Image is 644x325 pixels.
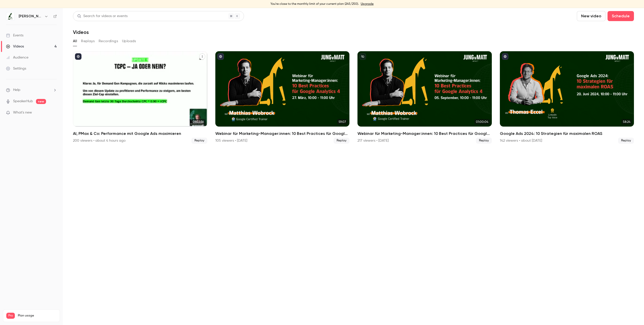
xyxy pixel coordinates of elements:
span: Plan usage [18,314,57,318]
a: 58:24Google Ads 2024: 10 Strategien für maximalen ROAS142 viewers • about [DATE]Replay [500,51,634,144]
button: published [217,53,224,60]
h2: Webinar für Marketing-Manager:innen: 10 Best Practices für Google Analytics 4 [357,131,492,137]
span: What's new [13,110,32,115]
a: 01:00:04Webinar für Marketing-Manager:innen: 10 Best Practices für Google Analytics 4217 viewers ... [357,51,492,144]
span: Pro [6,313,15,319]
div: 142 viewers • about [DATE] [500,138,542,143]
button: Replays [81,37,95,45]
button: New video [577,11,606,21]
h2: Webinar für Marketing-Manager:innen: 10 Best Practices für Google Analytics 4 [215,131,350,137]
img: Jung von Matt IMPACT [6,12,14,20]
a: Upgrade [361,2,374,6]
span: 58:24 [621,119,632,125]
h2: AI, PMax & Co: Performance mit Google Ads maximieren [73,131,207,137]
li: Google Ads 2024: 10 Strategien für maximalen ROAS [500,51,634,144]
div: Videos [6,44,24,49]
button: published [502,53,508,60]
li: AI, PMax & Co: Performance mit Google Ads maximieren [73,51,207,144]
h6: [PERSON_NAME] von [PERSON_NAME] IMPACT [19,14,42,19]
div: 217 viewers • [DATE] [357,138,389,143]
div: Search for videos or events [77,14,128,19]
a: 59:07Webinar für Marketing-Manager:innen: 10 Best Practices für Google Analytics 4105 viewers • [... [215,51,350,144]
li: Webinar für Marketing-Manager:innen: 10 Best Practices für Google Analytics 4 [357,51,492,144]
div: Audience [6,55,28,60]
button: published [75,53,82,60]
div: Events [6,33,23,38]
button: Schedule [608,11,634,21]
button: All [73,37,77,45]
span: Replay [618,138,634,144]
a: 01:02:36AI, PMax & Co: Performance mit Google Ads maximieren200 viewers • about 4 hours agoReplay [73,51,207,144]
a: SpeakerHub [13,99,33,104]
span: 01:02:36 [191,119,205,125]
div: Settings [6,66,26,71]
ul: Videos [73,51,634,144]
button: Uploads [122,37,136,45]
li: Webinar für Marketing-Manager:innen: 10 Best Practices für Google Analytics 4 [215,51,350,144]
div: 105 viewers • [DATE] [215,138,247,143]
span: Help [13,87,20,93]
span: 01:00:04 [474,119,490,125]
h2: Google Ads 2024: 10 Strategien für maximalen ROAS [500,131,634,137]
span: new [36,99,46,104]
li: help-dropdown-opener [6,87,57,93]
h1: Videos [73,29,89,35]
span: Replay [476,138,492,144]
button: Recordings [99,37,118,45]
span: 59:07 [337,119,347,125]
div: 200 viewers • about 4 hours ago [73,138,126,143]
span: Replay [334,138,349,144]
span: Replay [191,138,207,144]
section: Videos [73,11,634,322]
button: unpublished [359,53,366,60]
